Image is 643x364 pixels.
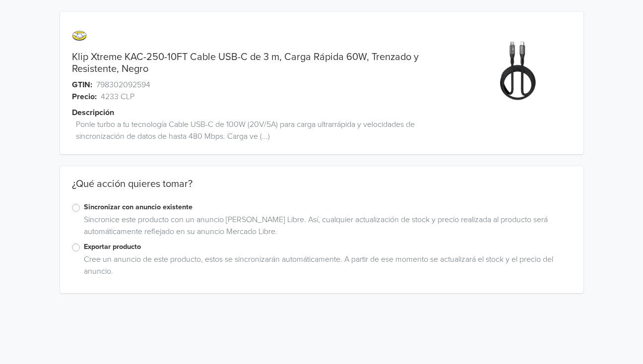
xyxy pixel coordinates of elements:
[72,91,97,103] span: Precio:
[101,91,134,103] span: 4233 CLP
[76,119,464,142] span: Ponle turbo a tu tecnología Cable USB-C de 100W (20V/5A) para carga ultrarrápida y velocidades de...
[84,202,572,213] label: Sincronizar con anuncio existente
[72,79,92,91] span: GTIN:
[80,253,572,281] div: Cree un anuncio de este producto, estos se sincronizarán automáticamente. A partir de ese momento...
[96,79,150,91] span: 798302092594
[84,242,572,252] label: Exportar producto
[80,214,572,242] div: Sincronice este producto con un anuncio [PERSON_NAME] Libre. Así, cualquier actualización de stoc...
[60,178,583,202] div: ¿Qué acción quieres tomar?
[480,32,555,107] img: product_image
[72,107,114,119] span: Descripción
[72,51,452,75] a: Klip Xtreme KAC-250-10FT Cable USB-C de 3 m, Carga Rápida 60W, Trenzado y Resistente, Negro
